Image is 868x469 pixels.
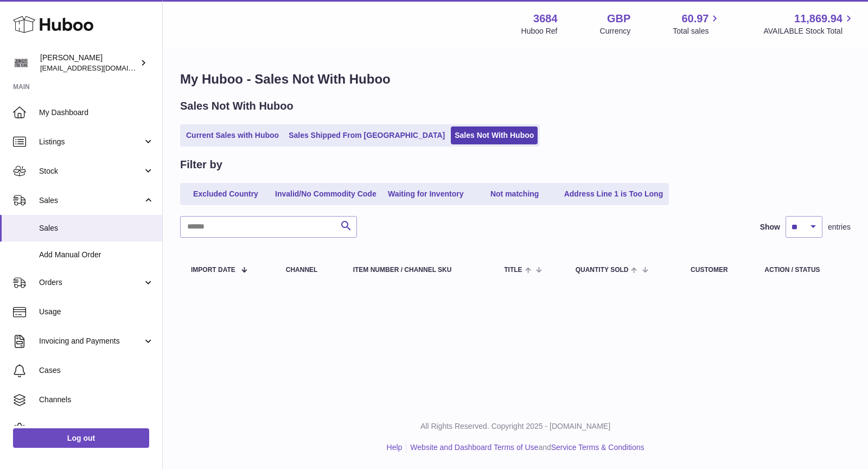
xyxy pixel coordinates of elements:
li: and [406,442,644,453]
strong: GBP [607,11,630,26]
a: Waiting for Inventory [382,185,469,203]
span: Stock [39,166,143,176]
label: Show [760,222,780,232]
span: Usage [39,307,154,317]
a: Address Line 1 is Too Long [560,185,667,203]
h2: Filter by [180,157,222,172]
span: Orders [39,277,143,288]
span: Listings [39,137,143,147]
div: Huboo Ref [521,26,558,36]
span: AVAILABLE Stock Total [763,26,855,36]
span: Title [504,267,522,274]
span: [EMAIL_ADDRESS][DOMAIN_NAME] [40,64,159,72]
a: 11,869.94 AVAILABLE Stock Total [763,11,855,36]
span: Add Manual Order [39,250,154,260]
a: Sales Not With Huboo [451,126,538,144]
span: Channels [39,395,154,405]
span: entries [828,222,851,232]
a: Help [387,443,403,452]
a: Log out [13,428,149,448]
span: Total sales [673,26,721,36]
a: Current Sales with Huboo [182,126,283,144]
img: theinternationalventure@gmail.com [13,55,29,71]
span: 11,869.94 [794,11,843,26]
div: [PERSON_NAME] [40,53,138,73]
a: Service Terms & Conditions [551,443,644,452]
div: Action / Status [764,267,840,274]
span: Settings [39,424,154,434]
div: Currency [600,26,631,36]
h1: My Huboo - Sales Not With Huboo [180,71,851,88]
a: Not matching [471,185,558,203]
a: Invalid/No Commodity Code [271,185,380,203]
div: Item Number / Channel SKU [353,267,483,274]
span: Cases [39,365,154,376]
span: Sales [39,223,154,233]
span: Import date [191,267,235,274]
span: My Dashboard [39,107,154,118]
div: Customer [691,267,743,274]
a: Website and Dashboard Terms of Use [410,443,538,452]
span: Invoicing and Payments [39,336,143,346]
h2: Sales Not With Huboo [180,99,293,113]
a: Sales Shipped From [GEOGRAPHIC_DATA] [285,126,449,144]
a: 60.97 Total sales [673,11,721,36]
strong: 3684 [533,11,558,26]
div: Channel [286,267,331,274]
span: Quantity Sold [576,267,629,274]
p: All Rights Reserved. Copyright 2025 - [DOMAIN_NAME] [171,421,859,432]
span: 60.97 [681,11,709,26]
a: Excluded Country [182,185,269,203]
span: Sales [39,195,143,206]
